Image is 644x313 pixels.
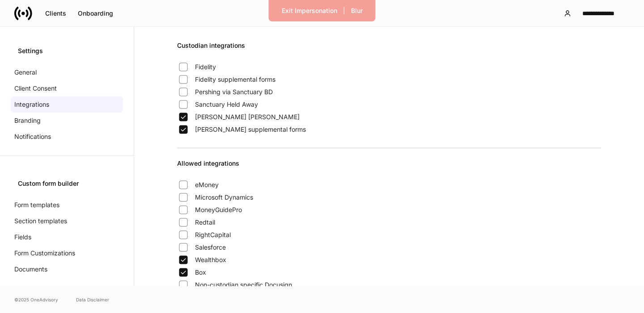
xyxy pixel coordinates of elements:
span: Fidelity supplemental forms [195,75,275,84]
p: Notifications [14,132,51,141]
p: Fields [14,233,31,242]
span: Non-custodian specific Docusign [195,280,292,289]
p: Client Consent [14,84,57,93]
div: Custodian integrations [177,41,601,61]
div: Exit Impersonation [282,8,337,14]
span: [PERSON_NAME] [PERSON_NAME] [195,113,300,121]
a: Branding [11,113,123,129]
a: Form templates [11,197,123,213]
a: Section templates [11,213,123,229]
a: Form Customizations [11,245,123,261]
a: Documents [11,261,123,277]
span: Pershing via Sanctuary BD [195,88,273,96]
button: Onboarding [72,6,119,21]
div: Blur [351,8,363,14]
span: Redtail [195,218,215,227]
div: Clients [45,10,66,17]
div: Settings [18,46,116,55]
p: Branding [14,116,41,125]
span: Microsoft Dynamics [195,193,253,202]
a: Data Disclaimer [76,296,109,303]
div: Custom form builder [18,179,116,188]
span: [PERSON_NAME] supplemental forms [195,125,306,134]
button: Clients [39,6,72,21]
div: Onboarding [78,10,113,17]
p: Documents [14,265,47,274]
p: Form Customizations [14,249,75,258]
a: Notifications [11,129,123,145]
span: RightCapital [195,230,231,239]
button: Blur [345,4,369,18]
p: Section templates [14,217,67,225]
span: Wealthbox [195,255,226,264]
a: Integrations [11,96,123,113]
span: MoneyGuidePro [195,205,242,214]
a: Fields [11,229,123,245]
span: Salesforce [195,243,226,252]
div: Allowed integrations [177,159,601,179]
span: Box [195,268,206,277]
span: eMoney [195,180,219,189]
p: Integrations [14,100,49,109]
button: Exit Impersonation [276,4,343,18]
span: Sanctuary Held Away [195,100,258,109]
p: Form templates [14,200,59,209]
p: General [14,68,37,77]
a: General [11,64,123,80]
span: © 2025 OneAdvisory [14,296,58,303]
span: Fidelity [195,63,216,71]
a: Client Consent [11,80,123,96]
